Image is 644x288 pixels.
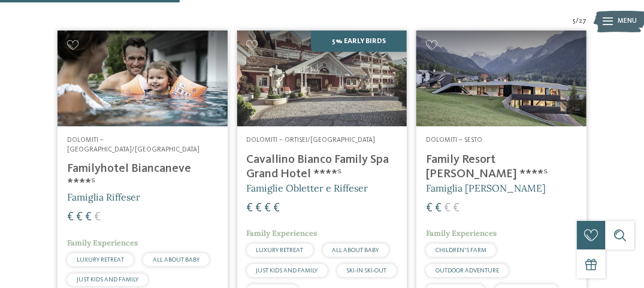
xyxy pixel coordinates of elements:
[426,202,433,214] span: €
[256,202,262,214] span: €
[347,268,387,274] span: SKI-IN SKI-OUT
[237,31,407,126] img: Family Spa Grand Hotel Cavallino Bianco ****ˢ
[85,211,92,223] span: €
[426,153,577,181] h4: Family Resort [PERSON_NAME] ****ˢ
[247,202,253,214] span: €
[247,153,398,181] h4: Cavallino Bianco Family Spa Grand Hotel ****ˢ
[576,17,579,26] span: /
[67,191,140,203] span: Famiglia Riffeser
[426,182,546,194] span: Famiglia [PERSON_NAME]
[256,247,304,253] span: LUXURY RETREAT
[444,202,451,214] span: €
[453,202,459,214] span: €
[416,31,586,126] img: Family Resort Rainer ****ˢ
[256,268,318,274] span: JUST KIDS AND FAMILY
[94,211,101,223] span: €
[247,182,368,194] span: Famiglie Obletter e Riffeser
[436,247,486,253] span: CHILDREN’S FARM
[247,137,376,144] span: Dolomiti – Ortisei/[GEOGRAPHIC_DATA]
[274,202,280,214] span: €
[579,17,586,26] span: 27
[153,257,199,263] span: ALL ABOUT BABY
[426,137,482,144] span: Dolomiti – Sesto
[77,257,124,263] span: LUXURY RETREAT
[265,202,271,214] span: €
[77,277,138,283] span: JUST KIDS AND FAMILY
[58,31,228,126] img: Cercate un hotel per famiglie? Qui troverete solo i migliori!
[436,268,499,274] span: OUTDOOR ADVENTURE
[247,228,318,238] span: Family Experiences
[67,238,138,248] span: Family Experiences
[67,211,74,223] span: €
[332,247,379,253] span: ALL ABOUT BABY
[67,162,218,190] h4: Familyhotel Biancaneve ****ˢ
[435,202,442,214] span: €
[426,228,497,238] span: Family Experiences
[76,211,83,223] span: €
[573,17,576,26] span: 5
[67,137,199,153] span: Dolomiti – [GEOGRAPHIC_DATA]/[GEOGRAPHIC_DATA]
